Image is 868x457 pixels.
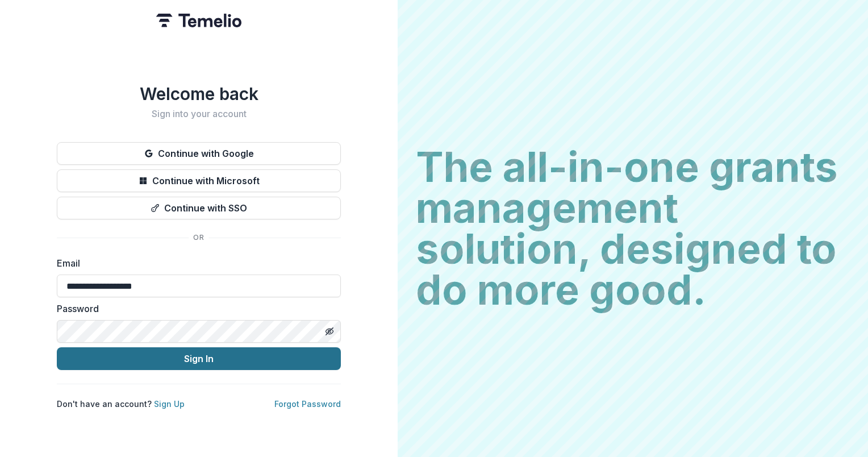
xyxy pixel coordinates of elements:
a: Sign Up [154,399,185,409]
button: Sign In [57,347,341,370]
p: Don't have an account? [57,398,185,410]
h1: Welcome back [57,84,341,104]
button: Continue with SSO [57,197,341,219]
a: Forgot Password [274,399,341,409]
label: Password [57,302,334,315]
button: Continue with Google [57,142,341,165]
img: Temelio [156,14,241,27]
button: Continue with Microsoft [57,169,341,192]
h2: Sign into your account [57,109,341,119]
button: Toggle password visibility [320,322,339,340]
label: Email [57,256,334,270]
